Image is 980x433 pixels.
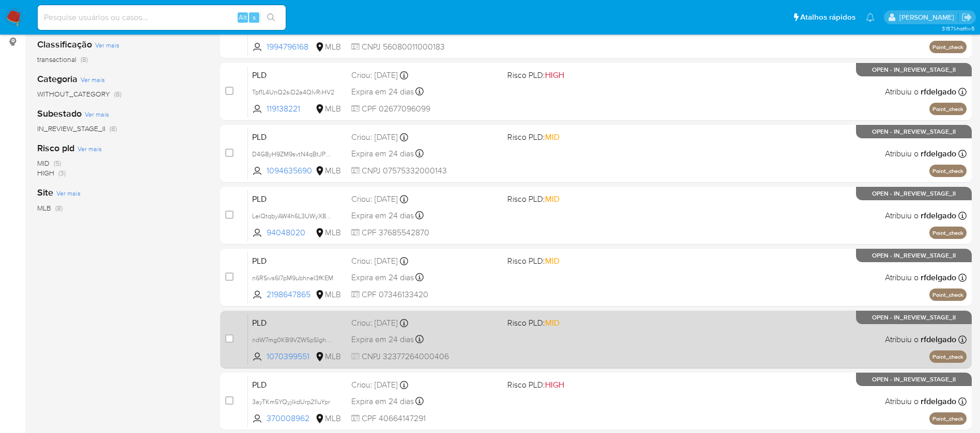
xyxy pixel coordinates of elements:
p: renata.fdelgado@mercadopago.com.br [899,12,958,22]
span: 3.157.1-hotfix-5 [942,24,975,33]
span: Alt [239,12,247,22]
input: Pesquise usuários ou casos... [38,11,286,24]
span: s [253,12,256,22]
a: Notificações [866,13,875,22]
button: search-icon [260,10,282,25]
a: Sair [961,12,972,23]
span: Atalhos rápidos [800,12,855,23]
